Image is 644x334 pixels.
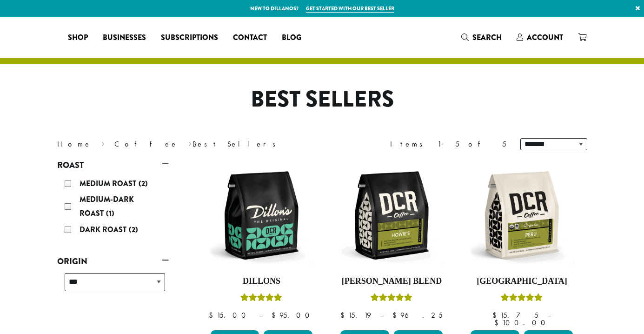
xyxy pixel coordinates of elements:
[240,292,282,306] div: Rated 5.00 out of 5
[57,254,169,269] a: Origin
[209,310,217,320] span: $
[129,224,138,235] span: (2)
[340,310,371,320] bdi: 15.19
[492,310,538,320] bdi: 15.75
[209,310,250,320] bdi: 15.00
[468,162,575,269] img: DCR-12oz-FTO-Peru-Stock-scaled.png
[57,139,92,149] a: Home
[392,310,400,320] span: $
[57,157,169,173] a: Roast
[57,269,169,302] div: Origin
[494,318,550,327] bdi: 100.00
[338,162,445,269] img: DCR-12oz-Howies-Stock-scaled.png
[472,32,502,43] span: Search
[80,178,139,189] span: Medium Roast
[501,292,543,306] div: Rated 4.83 out of 5
[188,135,192,150] span: ›
[468,276,575,287] h4: [GEOGRAPHIC_DATA]
[233,32,267,44] span: Contact
[101,135,105,150] span: ›
[392,310,443,320] bdi: 96.25
[306,5,394,13] a: Get started with our best seller
[468,162,575,327] a: [GEOGRAPHIC_DATA]Rated 4.83 out of 5
[80,194,134,219] span: Medium-Dark Roast
[161,32,218,44] span: Subscriptions
[208,162,315,269] img: DCR-12oz-Dillons-Stock-scaled.png
[492,310,500,320] span: $
[208,276,315,287] h4: Dillons
[106,208,114,219] span: (1)
[272,310,314,320] bdi: 95.00
[494,318,502,327] span: $
[259,310,263,320] span: –
[338,276,445,287] h4: [PERSON_NAME] Blend
[208,162,315,327] a: DillonsRated 5.00 out of 5
[50,86,594,113] h1: Best Sellers
[338,162,445,327] a: [PERSON_NAME] BlendRated 4.67 out of 5
[272,310,279,320] span: $
[380,310,384,320] span: –
[80,224,129,235] span: Dark Roast
[527,32,563,43] span: Account
[68,32,88,44] span: Shop
[139,178,148,189] span: (2)
[547,310,551,320] span: –
[340,310,348,320] span: $
[282,32,301,44] span: Blog
[103,32,146,44] span: Businesses
[371,292,412,306] div: Rated 4.67 out of 5
[454,30,509,45] a: Search
[114,139,178,149] a: Coffee
[57,139,308,150] nav: Breadcrumb
[390,139,506,150] div: Items 1-5 of 5
[60,30,95,45] a: Shop
[57,173,169,242] div: Roast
